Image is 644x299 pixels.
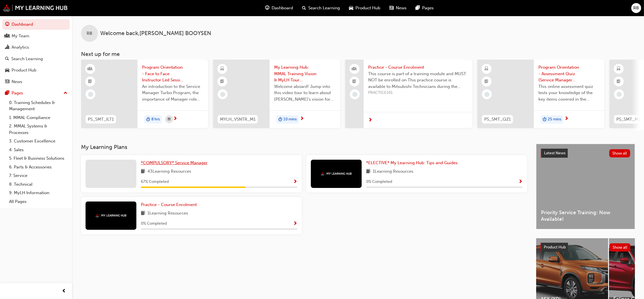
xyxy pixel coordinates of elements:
span: *COMPULSORY* Service Manager [141,160,208,165]
span: Program Orientation - Assessment Quiz (Service Manager Turbo Program) [538,64,600,83]
a: 6. Parts & Accessories [7,163,70,172]
a: Practice - Course EnrolmentThis course is part of a training module and MUST NOT be enrolled on T... [345,60,472,128]
button: Show Progress [293,178,297,185]
span: next-icon [300,116,304,122]
span: people-icon [353,65,357,73]
a: 1. MMAL Compliance [7,113,70,122]
span: people-icon [5,34,9,39]
a: 0. Training Schedules & Management [7,98,70,113]
a: search-iconSearch Learning [298,2,345,14]
span: Welcome back , [PERSON_NAME] BOOYSEN [100,30,211,37]
button: Pages [2,88,70,98]
span: 25 mins [548,116,561,123]
a: Latest NewsShow all [541,149,630,158]
span: guage-icon [265,5,270,12]
span: Search Learning [309,5,340,11]
span: next-icon [368,118,372,123]
a: Product Hub [2,65,70,75]
span: next-icon [173,116,177,122]
h3: My Learning Plans [81,144,527,150]
span: Latest News [544,151,566,155]
span: This online assessment quiz tests your knowledge of the key items covered in the Service Manager ... [538,83,600,103]
h3: Next up for me [72,51,644,57]
span: booktick-icon [353,78,357,85]
span: booktick-icon [617,78,621,85]
a: All Pages [7,197,70,206]
a: Dashboard [2,19,70,30]
button: Show Progress [293,220,297,227]
span: 67 % Completed [141,179,169,185]
a: 9. MyLH Information [7,188,70,197]
a: PS_SMT_QZ1Program Orientation - Assessment Quiz (Service Manager Turbo Program)This online assess... [477,60,604,128]
button: Show Progress [518,178,523,185]
span: An introduction to the Service Manager Turbo Program, the importance of Manager role and Service ... [142,83,204,103]
span: 10 mins [283,116,297,123]
span: next-icon [564,116,569,122]
div: Product Hub [12,67,36,73]
span: search-icon [302,5,306,12]
button: Show all [610,243,631,252]
span: learningRecordVerb_NONE-icon [220,92,225,97]
span: PS_SMT_ILT1 [88,116,114,123]
span: learningResourceType_INSTRUCTOR_LED-icon [88,65,92,73]
a: Product HubShow all [541,243,630,252]
span: pages-icon [5,91,9,96]
span: learningResourceType_ELEARNING-icon [485,65,489,73]
span: MYLH_VSNTR_M1 [220,116,256,123]
span: Priority Service Training: Now Available! [541,209,630,222]
span: This course is part of a training module and MUST NOT be enrolled on This practice course is avai... [368,71,468,90]
span: book-icon [141,210,145,217]
span: 1 Learning Resources [147,210,188,217]
a: news-iconNews [385,2,411,14]
span: news-icon [5,79,9,84]
a: 4. Sales [7,146,70,154]
span: guage-icon [5,22,9,27]
span: learningResourceType_ELEARNING-icon [617,65,621,73]
img: mmal [3,4,68,12]
span: pages-icon [416,5,420,12]
span: Program Orientation - Face to Face Instructor Led Session (Service Manager Turbo Program) [142,64,204,83]
span: chart-icon [5,45,9,50]
a: guage-iconDashboard [261,2,298,14]
span: Pages [422,5,434,11]
span: Practice - Course Enrolment [368,64,468,71]
span: 1 Learning Resources [373,168,413,175]
button: RB [631,3,641,13]
span: duration-icon [146,116,150,123]
span: Product Hub [356,5,381,11]
div: Pages [12,90,23,96]
span: prev-icon [62,288,66,295]
img: mmal [321,172,352,175]
a: Search Learning [2,54,70,64]
img: mmal [95,214,126,217]
span: up-icon [64,90,67,97]
span: Practice - Course Enrolment [141,202,197,207]
a: Analytics [2,42,70,53]
span: PRACTICE101 [368,90,468,96]
span: book-icon [366,168,370,175]
a: My Team [2,31,70,41]
button: Show all [609,149,630,157]
span: learningRecordVerb_NONE-icon [484,92,490,97]
span: search-icon [5,57,9,62]
a: MYLH_VSNTR_M1My Learning Hub: MMAL Training Vision & MyLH Tour (Elective)Welcome aboard! Jump int... [213,60,340,128]
a: PS_SMT_ILT1Program Orientation - Face to Face Instructor Led Session (Service Manager Turbo Progr... [81,60,208,128]
a: News [2,77,70,87]
span: news-icon [390,5,394,12]
span: News [396,5,407,11]
span: 8 hrs [151,116,160,123]
span: duration-icon [278,116,282,123]
span: My Learning Hub: MMAL Training Vision & MyLH Tour (Elective) [274,64,336,83]
a: Latest NewsShow allPriority Service Training: Now Available! [536,144,635,229]
div: Analytics [12,44,29,51]
a: Practice - Course Enrolment [141,201,199,208]
a: 3. Customer Excellence [7,137,70,146]
span: booktick-icon [88,78,92,85]
div: My Team [12,33,29,39]
span: Dashboard [272,5,293,11]
span: Show Progress [293,179,297,185]
span: PS_SMT_M1 [616,116,640,123]
span: car-icon [5,68,9,73]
